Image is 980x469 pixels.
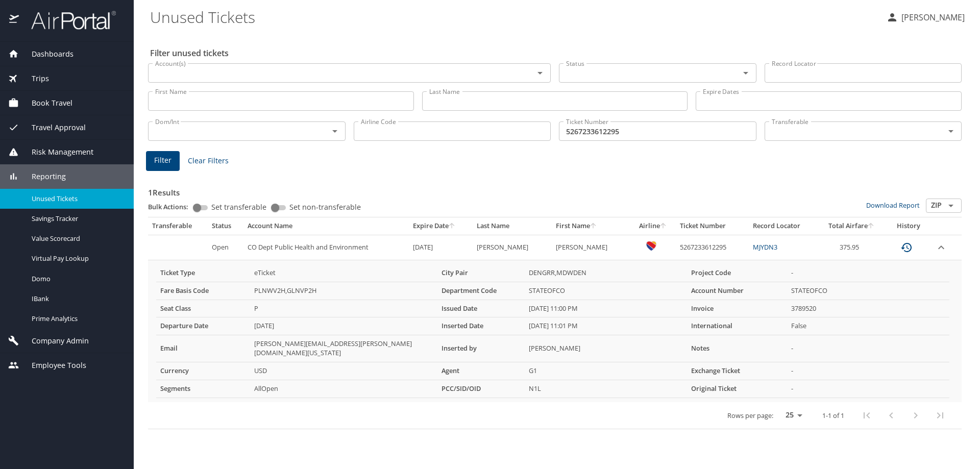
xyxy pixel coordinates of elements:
[687,282,787,300] th: Account Number
[590,223,597,230] button: sort
[208,235,244,260] td: Open
[289,204,361,211] span: Set non-transferable
[148,217,962,429] table: custom pagination table
[473,217,552,235] th: Last Name
[156,264,949,398] table: more info about unused tickets
[32,214,121,224] span: Savings Tracker
[687,335,787,362] th: Notes
[882,8,969,27] button: [PERSON_NAME]
[753,242,777,252] a: MJYDN3
[944,199,958,213] button: Open
[19,335,89,347] span: Company Admin
[787,300,949,317] td: 3789520
[676,217,749,235] th: Ticket Number
[19,122,86,133] span: Travel Approval
[787,335,949,362] td: -
[660,223,667,230] button: sort
[787,264,949,282] td: -
[935,241,947,254] button: expand row
[777,408,806,423] select: rows per page
[437,264,525,282] th: City Pair
[739,66,753,80] button: Open
[32,274,121,284] span: Domo
[32,234,121,243] span: Value Scorecard
[152,221,204,231] div: Transferable
[473,235,552,260] td: [PERSON_NAME]
[184,152,233,170] button: Clear Filters
[156,264,250,282] th: Ticket Type
[818,235,886,260] td: 375.95
[148,181,962,199] h3: 1 Results
[409,217,472,235] th: Expire Date
[687,380,787,398] th: Original Ticket
[687,300,787,317] th: Invoice
[9,10,20,30] img: icon-airportal.png
[787,282,949,300] td: STATEOFCO
[243,217,409,235] th: Account Name
[19,360,86,371] span: Employee Tools
[156,362,250,380] th: Currency
[437,335,525,362] th: Inserted by
[525,362,687,380] td: G1
[898,11,965,23] p: [PERSON_NAME]
[437,300,525,317] th: Issued Date
[32,294,121,304] span: IBank
[646,241,656,251] img: Southwest Airlines
[250,335,437,362] td: [PERSON_NAME][EMAIL_ADDRESS][PERSON_NAME][DOMAIN_NAME][US_STATE]
[787,362,949,380] td: -
[687,317,787,335] th: International
[19,48,73,60] span: Dashboards
[250,362,437,380] td: USD
[866,201,920,210] a: Download Report
[328,124,342,138] button: Open
[687,362,787,380] th: Exchange Ticket
[552,217,631,235] th: First Name
[156,300,250,317] th: Seat Class
[146,151,180,171] button: Filter
[250,282,437,300] td: PLNWV2H,GLNVP2H
[250,380,437,398] td: AllOpen
[250,317,437,335] td: [DATE]
[787,380,949,398] td: -
[868,223,875,230] button: sort
[19,146,93,158] span: Risk Management
[32,194,121,204] span: Unused Tickets
[525,380,687,398] td: N1L
[150,45,964,61] h2: Filter unused tickets
[156,380,250,398] th: Segments
[211,204,266,211] span: Set transferable
[208,217,244,235] th: Status
[787,317,949,335] td: False
[631,217,676,235] th: Airline
[19,171,66,182] span: Reporting
[886,217,931,235] th: History
[437,282,525,300] th: Department Code
[676,235,749,260] td: 5267233612295
[437,362,525,380] th: Agent
[250,300,437,317] td: P
[749,217,818,235] th: Record Locator
[156,335,250,362] th: Email
[243,235,409,260] td: CO Dept Public Health and Environment
[409,235,472,260] td: [DATE]
[148,202,197,211] p: Bulk Actions:
[822,412,844,419] p: 1-1 of 1
[19,97,72,109] span: Book Travel
[154,154,171,167] span: Filter
[687,264,787,282] th: Project Code
[32,314,121,324] span: Prime Analytics
[150,1,878,33] h1: Unused Tickets
[533,66,547,80] button: Open
[20,10,116,30] img: airportal-logo.png
[552,235,631,260] td: [PERSON_NAME]
[437,380,525,398] th: PCC/SID/OID
[944,124,958,138] button: Open
[818,217,886,235] th: Total Airfare
[437,317,525,335] th: Inserted Date
[449,223,456,230] button: sort
[250,264,437,282] td: eTicket
[525,282,687,300] td: STATEOFCO
[525,317,687,335] td: [DATE] 11:01 PM
[727,412,773,419] p: Rows per page:
[525,264,687,282] td: DENGRR,MDWDEN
